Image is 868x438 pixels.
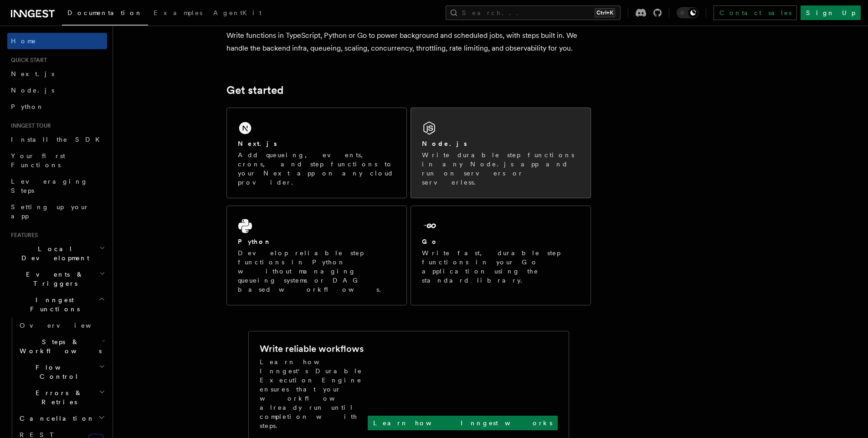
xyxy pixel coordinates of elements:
a: Node.jsWrite durable step functions in any Node.js app and run on servers or serverless. [411,108,591,198]
a: Leveraging Steps [7,173,107,199]
button: Flow Control [16,359,107,385]
a: GoWrite fast, durable step functions in your Go application using the standard library. [411,206,591,305]
span: Python [11,103,44,110]
a: Contact sales [714,5,797,20]
a: PythonDevelop reliable step functions in Python without managing queueing systems or DAG based wo... [226,206,407,305]
button: Errors & Retries [16,385,107,410]
span: Examples [154,9,202,16]
span: Quick start [7,57,47,64]
span: Documentation [67,9,143,16]
span: Steps & Workflows [16,337,102,356]
button: Toggle dark mode [677,7,699,18]
span: Leveraging Steps [11,178,88,194]
p: Write durable step functions in any Node.js app and run on servers or serverless. [422,150,580,187]
button: Events & Triggers [7,266,107,292]
button: Search...Ctrl+K [446,5,621,20]
span: Install the SDK [11,136,105,143]
span: Inngest Functions [7,295,98,314]
h2: Node.js [422,139,467,148]
a: Your first Functions [7,148,107,173]
kbd: Ctrl+K [595,8,615,17]
a: Next.jsAdd queueing, events, crons, and step functions to your Next app on any cloud provider. [226,108,407,198]
a: Documentation [62,3,148,26]
span: Errors & Retries [16,388,99,407]
a: Home [7,33,107,49]
p: Learn how Inngest works [373,418,552,428]
span: Events & Triggers [7,270,99,288]
span: Cancellation [16,414,95,423]
span: Inngest tour [7,122,51,129]
a: AgentKit [208,3,267,25]
span: Node.js [11,87,54,94]
button: Steps & Workflows [16,334,107,359]
a: Node.js [7,82,107,98]
a: Setting up your app [7,199,107,224]
span: AgentKit [213,9,262,16]
span: Flow Control [16,363,99,381]
a: Sign Up [801,5,861,20]
span: Home [11,36,36,46]
p: Develop reliable step functions in Python without managing queueing systems or DAG based workflows. [238,248,395,294]
button: Cancellation [16,410,107,427]
span: Your first Functions [11,152,65,169]
h2: Write reliable workflows [260,342,364,355]
a: Examples [148,3,208,25]
a: Next.js [7,66,107,82]
p: Write functions in TypeScript, Python or Go to power background and scheduled jobs, with steps bu... [226,29,591,55]
span: Features [7,232,38,239]
p: Add queueing, events, crons, and step functions to your Next app on any cloud provider. [238,150,395,187]
h2: Next.js [238,139,277,148]
button: Local Development [7,241,107,266]
span: Next.js [11,70,54,77]
button: Inngest Functions [7,292,107,317]
span: Setting up your app [11,203,89,220]
a: Overview [16,317,107,334]
h2: Python [238,237,272,246]
span: Overview [20,322,113,329]
a: Python [7,98,107,115]
a: Learn how Inngest works [368,416,558,430]
span: Local Development [7,244,99,263]
a: Get started [226,84,283,97]
p: Learn how Inngest's Durable Execution Engine ensures that your workflow already run until complet... [260,357,368,430]
p: Write fast, durable step functions in your Go application using the standard library. [422,248,580,285]
h2: Go [422,237,438,246]
a: Install the SDK [7,131,107,148]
